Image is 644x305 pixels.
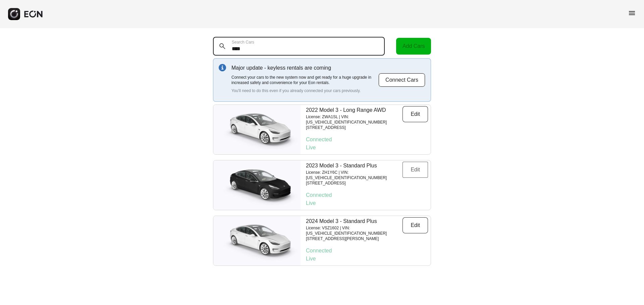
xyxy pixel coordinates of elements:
p: [STREET_ADDRESS][PERSON_NAME] [306,236,402,241]
img: info [219,64,226,71]
p: Live [306,199,428,207]
p: Connected [306,136,428,144]
button: Edit [402,162,428,178]
button: Edit [402,217,428,233]
p: Connect your cars to the new system now and get ready for a huge upgrade in increased safety and ... [231,75,378,85]
p: Major update - keyless rentals are coming [231,64,378,72]
p: Live [306,255,428,263]
p: License: ZWA1SL | VIN: [US_VEHICLE_IDENTIFICATION_NUMBER] [306,114,402,125]
p: Connected [306,247,428,255]
p: License: ZH1Y6C | VIN: [US_VEHICLE_IDENTIFICATION_NUMBER] [306,170,402,180]
p: License: VSZ1602 | VIN: [US_VEHICLE_IDENTIFICATION_NUMBER] [306,225,402,236]
p: Live [306,144,428,152]
p: 2023 Model 3 - Standard Plus [306,162,402,170]
p: You'll need to do this even if you already connected your cars previously. [231,88,378,93]
img: car [213,219,301,262]
p: [STREET_ADDRESS] [306,125,402,130]
p: 2022 Model 3 - Long Range AWD [306,106,402,114]
span: menu [628,9,636,17]
button: Edit [402,106,428,122]
img: car [213,108,301,151]
label: Search Cars [232,40,254,45]
p: 2024 Model 3 - Standard Plus [306,217,402,225]
p: Connected [306,191,428,199]
img: car [213,163,301,207]
button: Connect Cars [378,73,425,87]
p: [STREET_ADDRESS] [306,180,402,186]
